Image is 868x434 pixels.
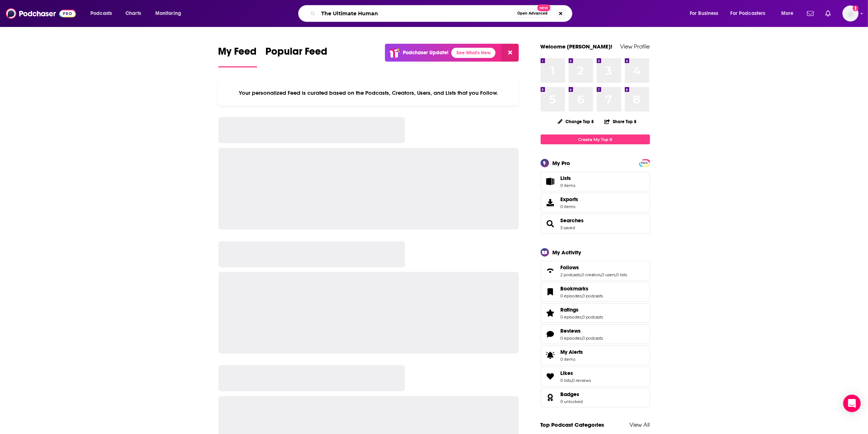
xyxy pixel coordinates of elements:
span: Charts [125,8,141,19]
span: PRO [640,160,649,166]
a: Top Podcast Categories [541,421,604,428]
span: For Podcasters [731,8,766,19]
a: 0 users [602,272,616,277]
span: Ratings [561,306,579,313]
div: Your personalized Feed is curated based on the Podcasts, Creators, Users, and Lists that you Follow. [218,81,519,105]
a: 0 podcasts [583,336,603,341]
a: 0 creators [582,272,601,277]
a: Bookmarks [543,287,558,297]
a: 2 podcasts [561,272,581,277]
a: Reviews [543,329,558,339]
span: Popular Feed [266,45,328,62]
a: Badges [561,391,583,398]
a: Reviews [561,328,603,334]
span: For Business [690,8,719,19]
a: 0 lists [561,378,572,383]
span: Exports [543,198,558,208]
span: , [582,314,583,320]
button: open menu [150,8,191,19]
a: Ratings [543,308,558,318]
a: Searches [561,217,584,224]
span: Open Advanced [517,12,548,15]
span: Lists [561,175,571,181]
span: New [537,4,550,11]
a: 3 saved [561,225,575,230]
span: Searches [541,214,650,234]
a: 0 podcasts [583,293,603,298]
a: Create My Top 8 [541,134,650,144]
a: 0 unlocked [561,399,583,404]
a: Searches [543,219,558,229]
a: My Alerts [541,345,650,365]
img: User Profile [842,5,859,21]
a: Exports [541,193,650,212]
button: open menu [685,8,728,19]
a: 0 episodes [561,293,582,298]
div: My Activity [553,249,581,256]
button: open menu [726,8,776,19]
span: Exports [561,196,579,203]
a: View Profile [620,43,650,50]
span: Likes [541,367,650,386]
button: Show profile menu [842,5,859,21]
button: open menu [776,8,803,19]
a: 0 reviews [572,378,591,383]
a: Welcome [PERSON_NAME]! [541,43,613,50]
span: Bookmarks [541,282,650,302]
a: See What's New [451,48,495,58]
span: , [581,272,582,277]
a: Badges [543,392,558,403]
a: Follows [561,264,627,271]
span: 0 items [561,183,576,188]
div: Search podcasts, credits, & more... [305,5,579,22]
span: , [582,293,583,298]
span: My Alerts [543,350,558,360]
p: Podchaser Update! [403,50,448,56]
a: 0 podcasts [583,314,603,320]
span: , [601,272,602,277]
a: Likes [561,370,591,376]
span: , [572,378,572,383]
button: open menu [85,8,121,19]
span: Ratings [541,303,650,323]
span: My Alerts [561,349,583,355]
span: Lists [543,176,558,187]
span: , [582,336,583,341]
a: Show notifications dropdown [804,7,817,20]
span: More [781,8,794,19]
button: Share Top 8 [604,114,637,129]
button: Open AdvancedNew [514,9,551,18]
span: Likes [561,370,573,376]
svg: Add a profile image [853,5,859,11]
a: Bookmarks [561,285,603,292]
a: Show notifications dropdown [822,7,834,20]
a: PRO [640,160,649,165]
span: Logged in as nicole.koremenos [842,5,859,21]
span: Badges [561,391,580,398]
span: Badges [541,388,650,407]
span: 0 items [561,204,579,209]
a: My Feed [218,45,257,67]
span: , [616,272,616,277]
a: Charts [121,8,145,19]
span: Follows [541,261,650,281]
a: Lists [541,172,650,191]
a: Likes [543,371,558,382]
div: My Pro [553,160,571,167]
div: Open Intercom Messenger [843,395,861,412]
span: My Feed [218,45,257,62]
a: Ratings [561,306,603,313]
a: 0 lists [616,272,627,277]
a: 0 episodes [561,314,582,320]
span: Lists [561,175,576,181]
span: Monitoring [155,8,181,19]
span: Reviews [541,324,650,344]
img: Podchaser - Follow, Share and Rate Podcasts [6,7,76,20]
a: Follows [543,266,558,276]
a: 0 episodes [561,336,582,341]
span: Podcasts [90,8,112,19]
button: Change Top 8 [553,117,599,126]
